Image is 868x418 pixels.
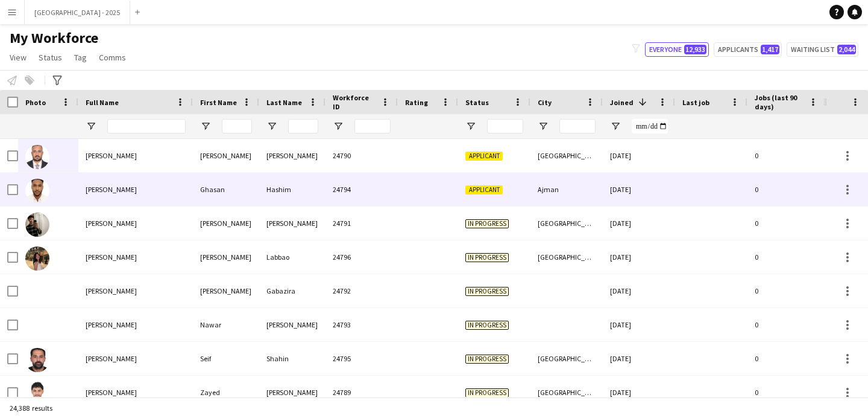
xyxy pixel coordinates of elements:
[603,274,675,307] div: [DATE]
[25,98,46,107] span: Photo
[755,93,804,111] span: Jobs (last 90 days)
[325,376,398,409] div: 24789
[837,45,856,54] span: 2,044
[69,50,92,65] a: Tag
[39,52,62,63] span: Status
[25,145,49,169] img: Ahmed Ali
[193,274,259,307] div: [PERSON_NAME]
[200,121,211,132] button: Open Filter Menu
[530,207,603,240] div: [GEOGRAPHIC_DATA]
[193,240,259,274] div: [PERSON_NAME]
[259,139,325,172] div: [PERSON_NAME]
[25,179,49,203] img: Ghasan Hashim
[465,287,509,296] span: In progress
[25,213,49,237] img: Isaac Kløverpris
[632,119,668,133] input: Joined Filter Input
[530,139,603,172] div: [GEOGRAPHIC_DATA]
[325,342,398,375] div: 24795
[610,98,634,107] span: Joined
[682,98,709,107] span: Last job
[259,274,325,307] div: Gabazira
[86,185,137,194] span: [PERSON_NAME]
[222,119,252,133] input: First Name Filter Input
[325,240,398,274] div: 24796
[603,173,675,206] div: [DATE]
[610,121,621,132] button: Open Filter Menu
[94,50,131,65] a: Comms
[259,376,325,409] div: [PERSON_NAME]
[99,52,126,63] span: Comms
[266,98,302,107] span: Last Name
[333,93,376,111] span: Workforce ID
[34,50,67,65] a: Status
[200,98,237,107] span: First Name
[259,173,325,206] div: Hashim
[325,173,398,206] div: 24794
[193,308,259,341] div: Nawar
[333,121,344,132] button: Open Filter Menu
[747,207,826,240] div: 0
[354,119,391,133] input: Workforce ID Filter Input
[193,376,259,409] div: Zayed
[193,207,259,240] div: [PERSON_NAME]
[747,173,826,206] div: 0
[747,240,826,274] div: 0
[645,42,709,57] button: Everyone12,933
[25,246,49,271] img: Janine Labbao
[107,119,186,133] input: Full Name Filter Input
[465,121,476,132] button: Open Filter Menu
[465,185,503,195] span: Applicant
[465,219,509,228] span: In progress
[86,151,137,160] span: [PERSON_NAME]
[603,308,675,341] div: [DATE]
[538,98,552,107] span: City
[530,342,603,375] div: [GEOGRAPHIC_DATA]
[465,98,489,107] span: Status
[259,240,325,274] div: Labbao
[5,50,31,65] a: View
[325,274,398,307] div: 24792
[325,207,398,240] div: 24791
[747,376,826,409] div: 0
[25,348,49,372] img: Seif Shahin
[325,139,398,172] div: 24790
[25,382,49,406] img: Zayed Ahmed
[747,274,826,307] div: 0
[193,173,259,206] div: Ghasan
[86,121,96,132] button: Open Filter Menu
[559,119,596,133] input: City Filter Input
[288,119,318,133] input: Last Name Filter Input
[86,320,137,329] span: [PERSON_NAME]
[259,308,325,341] div: [PERSON_NAME]
[465,152,503,161] span: Applicant
[714,42,782,57] button: Applicants1,417
[405,98,428,107] span: Rating
[603,240,675,274] div: [DATE]
[10,52,27,63] span: View
[530,376,603,409] div: [GEOGRAPHIC_DATA]
[747,139,826,172] div: 0
[465,321,509,330] span: In progress
[193,342,259,375] div: Seif
[465,388,509,397] span: In progress
[266,121,277,132] button: Open Filter Menu
[530,240,603,274] div: [GEOGRAPHIC_DATA]
[86,388,137,397] span: [PERSON_NAME]
[747,342,826,375] div: 0
[10,29,98,47] span: My Workforce
[530,173,603,206] div: Ajman
[86,219,137,228] span: [PERSON_NAME]
[74,52,87,63] span: Tag
[603,376,675,409] div: [DATE]
[325,308,398,341] div: 24793
[603,207,675,240] div: [DATE]
[25,1,130,24] button: [GEOGRAPHIC_DATA] - 2025
[193,139,259,172] div: [PERSON_NAME]
[465,253,509,262] span: In progress
[684,45,706,54] span: 12,933
[259,207,325,240] div: [PERSON_NAME]
[50,73,64,88] app-action-btn: Advanced filters
[86,286,137,295] span: [PERSON_NAME]
[86,98,119,107] span: Full Name
[86,354,137,363] span: [PERSON_NAME]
